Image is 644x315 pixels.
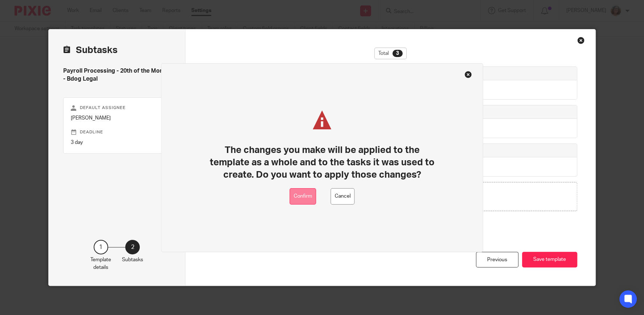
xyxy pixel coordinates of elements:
[94,240,108,254] div: 1
[522,252,577,267] button: Save template
[577,37,584,44] div: Close this dialog window
[125,240,140,254] div: 2
[63,67,170,83] h4: Payroll Processing - 20th of the Month - Bdog Legal
[71,114,163,122] p: [PERSON_NAME]
[71,129,163,135] p: Deadline
[209,144,435,181] h1: The changes you make will be applied to the template as a whole and to the tasks it was used to c...
[331,188,355,205] button: Cancel
[290,188,316,205] button: Confirm
[476,252,518,267] div: Previous
[71,139,163,146] p: 3 day
[374,48,407,59] div: Total
[392,50,403,57] div: 3
[71,105,163,111] p: Default assignee
[90,256,111,271] p: Template details
[63,44,118,56] h2: Subtasks
[122,256,143,263] p: Subtasks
